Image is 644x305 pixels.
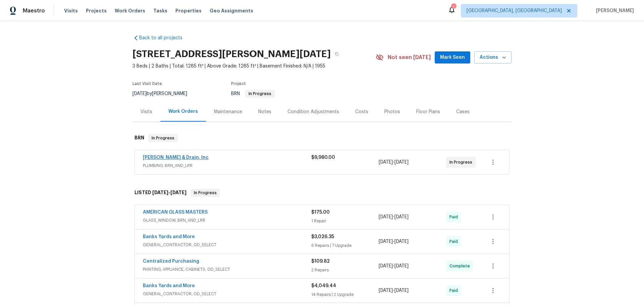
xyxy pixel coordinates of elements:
span: [DATE] [394,160,409,165]
button: Mark Seen [435,51,470,64]
div: 1 [451,4,456,11]
span: Project [231,82,246,86]
span: Mark Seen [440,53,465,62]
div: 2 Repairs [311,267,379,273]
span: Maestro [23,7,45,14]
span: $175.00 [311,210,330,215]
span: - [152,190,186,195]
div: Visits [141,108,152,115]
a: Banks Yards and More [143,234,195,239]
span: Complete [449,263,473,269]
span: - [379,159,409,166]
span: Paid [449,238,461,245]
span: GLASS_WINDOW, BRN_AND_LRR [143,217,311,224]
span: [DATE] [152,190,168,195]
div: BRN In Progress [132,127,512,149]
div: Floor Plans [416,108,440,115]
div: 1 Repair [311,218,379,224]
div: Work Orders [168,108,198,115]
span: Actions [480,53,506,62]
div: Photos [384,108,400,115]
div: Condition Adjustments [287,108,339,115]
span: [DATE] [379,239,393,244]
span: - [379,287,409,294]
span: Projects [86,7,107,14]
span: 3 Beds | 2 Baths | Total: 1285 ft² | Above Grade: 1285 ft² | Basement Finished: N/A | 1955 [132,63,376,70]
div: by [PERSON_NAME] [132,90,195,98]
a: [PERSON_NAME] & Drain, Inc [143,155,209,160]
span: [DATE] [379,288,393,293]
div: Notes [258,108,271,115]
h6: BRN [135,134,144,142]
a: AMERICAN GLASS MASTERS [143,210,208,215]
span: [DATE] [379,215,393,219]
h2: [STREET_ADDRESS][PERSON_NAME][DATE] [132,51,331,57]
span: GENERAL_CONTRACTOR, OD_SELECT [143,291,311,297]
div: 6 Repairs | 7 Upgrade [311,242,379,249]
span: Properties [175,7,202,14]
span: - [379,263,409,269]
span: [DATE] [132,91,147,96]
div: Maintenance [214,108,242,115]
a: Centralized Purchasing [143,259,199,264]
span: [DATE] [379,264,393,268]
span: $3,026.35 [311,234,334,239]
span: PAINTING, APPLIANCE, CABINETS, OD_SELECT [143,266,311,273]
a: Back to all projects [132,35,197,41]
span: In Progress [246,92,274,96]
span: BRN [231,91,275,96]
span: $9,980.00 [311,155,335,160]
span: [DATE] [394,239,409,244]
span: Last Visit Date [132,82,162,86]
span: - [379,214,409,220]
span: [DATE] [170,190,186,195]
span: [GEOGRAPHIC_DATA], [GEOGRAPHIC_DATA] [467,7,562,14]
span: GENERAL_CONTRACTOR, OD_SELECT [143,242,311,248]
span: In Progress [449,159,475,166]
span: Not seen [DATE] [388,54,431,61]
span: [DATE] [394,288,409,293]
span: [DATE] [379,160,393,165]
span: $4,049.44 [311,284,336,288]
div: LISTED [DATE]-[DATE]In Progress [132,182,512,204]
span: In Progress [149,135,177,141]
h6: LISTED [135,189,186,197]
a: Banks Yards and More [143,284,195,288]
span: - [379,238,409,245]
span: [DATE] [394,264,409,268]
div: Costs [355,108,368,115]
span: Work Orders [115,7,145,14]
span: Geo Assignments [210,7,253,14]
span: [DATE] [394,215,409,219]
button: Copy Address [331,48,343,60]
button: Actions [474,51,512,64]
div: Cases [456,108,470,115]
span: [PERSON_NAME] [593,7,634,14]
div: 14 Repairs | 2 Upgrade [311,291,379,298]
span: Paid [449,287,461,294]
span: Visits [64,7,78,14]
span: $109.82 [311,259,330,264]
span: Paid [449,214,461,220]
span: In Progress [191,189,219,196]
span: PLUMBING, BRN_AND_LRR [143,162,311,169]
span: Tasks [153,8,167,13]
